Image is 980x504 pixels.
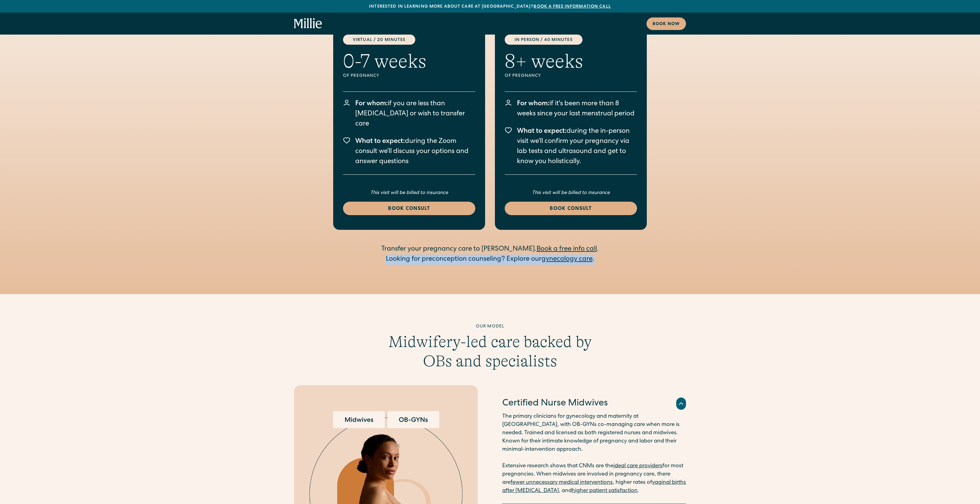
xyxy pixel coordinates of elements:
em: This visit will be billed to insurance [532,191,610,196]
div: Looking for preconception counseling? Explore our . [372,255,608,265]
span: What to expect: [517,128,567,135]
p: if you are less than [MEDICAL_DATA] or wish to transfer care [355,99,475,129]
p: during the Zoom consult we’ll discuss your options and answer questions [355,137,475,167]
div: Of pregnancy [505,73,583,79]
div: Transfer your pregnancy care to [PERSON_NAME]. . [372,245,608,255]
div: in person / 40 minutes [505,35,582,45]
a: home [294,18,322,29]
div: Book consult [350,205,468,213]
span: What to expect: [355,138,405,145]
a: Book consult [505,202,637,215]
div: Book consult [512,205,630,213]
span: For whom: [517,101,549,107]
a: gynecology care [541,256,593,263]
a: fewer unnecessary medical interventions [511,480,613,485]
p: The primary clinicians for gynecology and maternity at [GEOGRAPHIC_DATA], with OB-GYNs co-managin... [502,413,686,495]
a: ideal care providers [613,463,662,469]
h2: 8+ weeks [505,50,583,73]
a: higher patient satisfaction [572,488,638,494]
a: Book consult [343,202,475,215]
div: Book now [653,21,680,28]
p: during the in-person visit we’ll confirm your pregnancy via lab tests and ultrasound and get to k... [517,127,637,167]
span: For whom: [355,101,388,107]
em: This visit will be billed to insurance [370,191,448,196]
a: Book a free info call [537,246,597,253]
a: Book a free information call [533,5,611,9]
div: Our model [372,323,608,330]
div: Of pregnancy [343,73,426,79]
a: Book now [646,17,686,30]
div: Virtual / 20 Minutes [343,35,415,45]
p: if it's been more than 8 weeks since your last menstrual period [517,99,637,119]
h4: Certified Nurse Midwives [502,397,608,410]
h3: Midwifery-led care backed by OBs and specialists [372,332,608,371]
h2: 0-7 weeks [343,50,426,73]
